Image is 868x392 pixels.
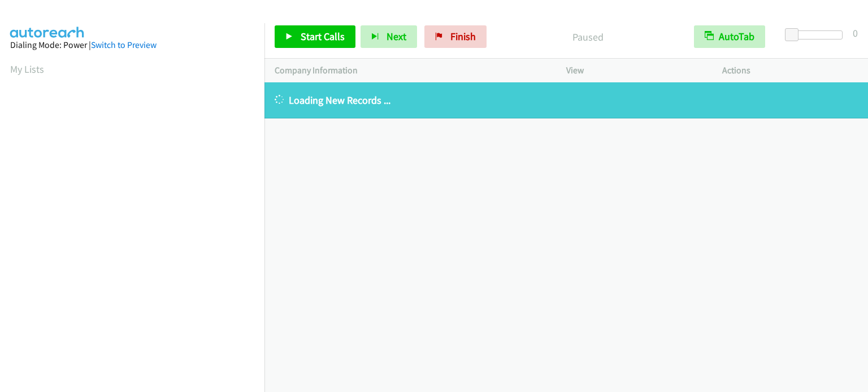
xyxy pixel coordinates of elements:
[853,25,858,41] div: 0
[387,30,406,43] span: Next
[424,25,487,48] a: Finish
[566,64,702,77] p: View
[301,30,345,43] span: Start Calls
[361,25,417,48] button: Next
[450,30,476,43] span: Finish
[791,30,843,39] div: Delay between calls (in seconds)
[275,93,858,108] p: Loading New Records ...
[722,64,858,77] p: Actions
[10,38,254,52] div: Dialing Mode: Power |
[502,29,674,45] p: Paused
[694,25,765,48] button: AutoTab
[275,25,355,48] a: Start Calls
[275,64,546,77] p: Company Information
[10,63,44,76] a: My Lists
[91,39,157,50] a: Switch to Preview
